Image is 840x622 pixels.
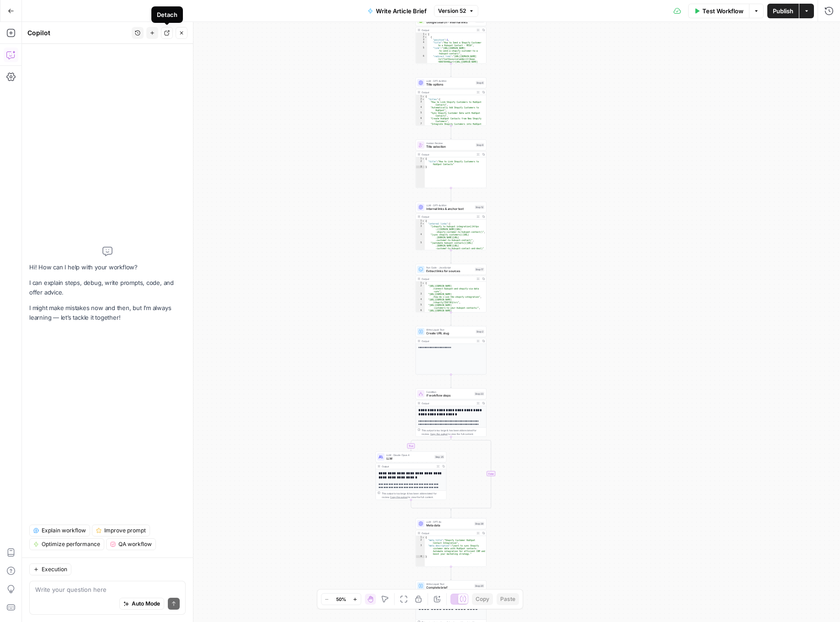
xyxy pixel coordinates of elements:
[157,10,177,19] div: Detach
[42,526,86,535] span: Explain workflow
[475,205,484,209] div: Step 12
[422,282,425,284] span: Toggle code folding, rows 1 through 7
[416,555,425,558] div: 4
[426,145,474,149] span: Title selection
[106,538,156,550] button: QA workflow
[422,220,425,222] span: Toggle code folding, rows 1 through 7
[410,437,451,451] g: Edge from step_23 to step_25
[426,79,474,83] span: LLM · GPT-4o Mini
[422,98,425,101] span: Toggle code folding, rows 2 through 8
[476,81,484,85] div: Step 6
[416,282,425,284] div: 1
[422,531,474,535] div: Output
[422,153,474,156] div: Output
[42,540,100,548] span: Optimize performance
[416,106,425,112] div: 4
[416,36,427,38] div: 2
[450,312,452,326] g: Edge from step_17 to step_2
[416,284,425,293] div: 2
[29,563,71,575] button: Execution
[476,595,489,603] span: Copy
[29,538,104,550] button: Optimize performance
[29,278,186,297] p: I can explain steps, debug, write prompts, code, and offer advice.
[422,339,474,343] div: Output
[416,222,425,225] div: 2
[376,6,427,16] span: Write Article Brief
[416,202,487,250] div: LLM · GPT-4o MiniInternal links & anchor textStep 12Output{ "internal_links":[ "[shopify to hubsp...
[430,433,448,435] span: Copy the output
[476,143,484,147] div: Step 9
[424,36,427,38] span: Toggle code folding, rows 2 through 14
[416,117,425,123] div: 6
[475,268,484,272] div: Step 17
[416,123,425,128] div: 7
[416,309,425,315] div: 6
[416,544,425,555] div: 3
[382,492,444,499] div: This output is too large & has been abbreviated for review. to view the full content.
[426,82,474,87] span: Title options
[500,595,515,603] span: Paste
[426,390,472,394] span: Condition
[336,595,346,603] span: 50%
[29,263,186,272] p: Hi! How can I help with your workflow?
[416,518,487,567] div: LLM · GPT-4oMeta dataStep 39Output{ "meta_title":"Shopify Customer HubSpot Contact Integration", ...
[416,41,427,47] div: 4
[426,266,473,269] span: Run Code · JavaScript
[422,402,474,405] div: Output
[416,220,425,222] div: 1
[416,293,425,298] div: 3
[390,496,407,499] span: Copy the output
[773,6,793,16] span: Publish
[132,600,160,608] span: Auto Mode
[416,264,487,312] div: Run Code · JavaScriptExtract links for sourcesStep 17Output[ "[URL][DOMAIN_NAME] /connect-hubspot...
[472,593,493,605] button: Copy
[386,453,433,457] span: LLM · Claude Opus 4
[688,4,749,18] button: Test Workflow
[426,331,474,336] span: Create URL slug
[426,207,473,211] span: Internal links & anchor text
[416,157,425,160] div: 1
[426,520,472,524] span: LLM · GPT-4o
[29,303,186,322] p: I might make mistakes now and then, but I’m always learning — let’s tackle it together!
[426,585,472,590] span: Complete brief
[474,392,484,396] div: Step 23
[426,523,472,528] span: Meta data
[438,7,466,15] span: Version 52
[42,565,67,574] span: Execution
[416,225,425,233] div: 3
[422,28,474,32] div: Output
[426,269,473,273] span: Extract links for sources
[416,250,425,252] div: 6
[450,188,452,201] g: Edge from step_9 to step_12
[474,584,484,588] div: Step 20
[416,95,425,98] div: 1
[426,393,472,398] span: If workflow steps
[416,38,427,41] div: 3
[426,204,473,207] span: LLM · GPT-4o Mini
[416,298,425,304] div: 4
[451,437,491,510] g: Edge from step_23 to step_23-conditional-end
[702,6,744,16] span: Test Workflow
[416,304,425,309] div: 5
[416,47,427,55] div: 5
[416,241,425,250] div: 5
[450,250,452,263] g: Edge from step_12 to step_17
[422,277,474,281] div: Output
[450,567,452,580] g: Edge from step_39 to step_20
[118,540,152,548] span: QA workflow
[416,539,425,544] div: 2
[422,536,425,539] span: Toggle code folding, rows 1 through 4
[416,98,425,101] div: 2
[92,525,150,536] button: Improve prompt
[416,33,427,36] div: 1
[426,582,472,586] span: Write Liquid Text
[416,166,425,168] div: 3
[416,139,487,188] div: Human ReviewTitle selectionStep 9Output{ "title":"How to Link Shopify Customers to HubSpot Contac...
[416,160,425,166] div: 2
[422,91,474,94] div: Output
[434,5,478,17] button: Version 52
[416,15,487,64] div: Google search - internal linksStep 11Output[ { "position":1, "title":"How to Send a Shopify Custo...
[434,455,444,459] div: Step 25
[450,64,452,77] g: Edge from step_11 to step_6
[426,141,474,145] span: Human Review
